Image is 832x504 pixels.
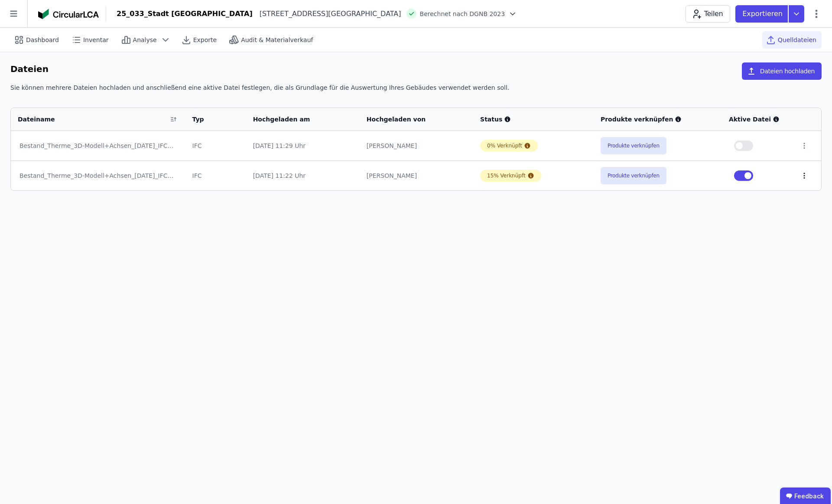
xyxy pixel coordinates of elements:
div: 25_033_Stadt [GEOGRAPHIC_DATA] [117,9,253,19]
div: IFC [192,171,239,180]
span: Berechnet nach DGNB 2023 [420,10,505,18]
button: Dateien hochladen [742,62,822,80]
span: Dashboard [26,36,59,44]
div: Bestand_Therme_3D-Modell+Achsen_[DATE]_IFC_2x3.ifc [19,171,177,180]
div: Bestand_Therme_3D-Modell+Achsen_[DATE]_IFC4.ifc [19,141,177,150]
p: Exportieren [742,9,784,19]
div: Produkte verknüpfen [601,115,715,124]
button: Produkte verknüpfen [601,167,666,184]
div: Typ [192,115,229,124]
div: [DATE] 11:29 Uhr [253,141,353,150]
div: Sie können mehrere Dateien hochladen und anschließend eine aktive Datei festlegen, die als Grundl... [10,83,822,99]
div: [DATE] 11:22 Uhr [253,171,353,180]
span: Inventar [83,36,109,44]
div: Hochgeladen am [253,115,342,124]
div: Hochgeladen von [367,115,455,124]
img: Concular [38,9,99,19]
span: Analyse [133,36,157,44]
div: [STREET_ADDRESS][GEOGRAPHIC_DATA] [253,9,401,19]
button: Teilen [686,5,730,23]
div: IFC [192,141,239,150]
div: 0% Verknüpft [487,142,522,149]
div: [PERSON_NAME] [367,141,466,150]
h6: Dateien [10,62,49,76]
span: Audit & Materialverkauf [241,36,313,44]
span: Quelldateien [778,36,816,44]
div: Status [480,115,587,124]
div: Aktive Datei [729,115,786,124]
button: Produkte verknüpfen [601,137,666,154]
div: 15% Verknüpft [487,172,526,179]
span: Exporte [193,36,217,44]
div: Dateiname [18,115,167,124]
div: [PERSON_NAME] [367,171,466,180]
